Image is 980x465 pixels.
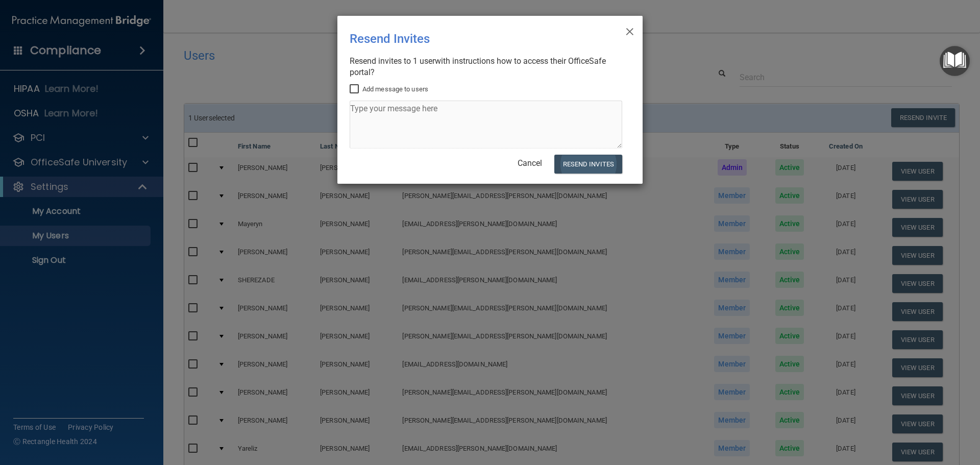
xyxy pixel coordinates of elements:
span: × [625,20,634,40]
label: Add message to users [350,83,428,95]
div: Resend Invites [350,24,589,54]
a: Cancel [518,158,542,168]
input: Add message to users [350,85,361,93]
button: Open Resource Center [940,46,970,76]
div: Resend invites to 1 user with instructions how to access their OfficeSafe portal? [350,56,622,78]
button: Resend Invites [554,155,622,174]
